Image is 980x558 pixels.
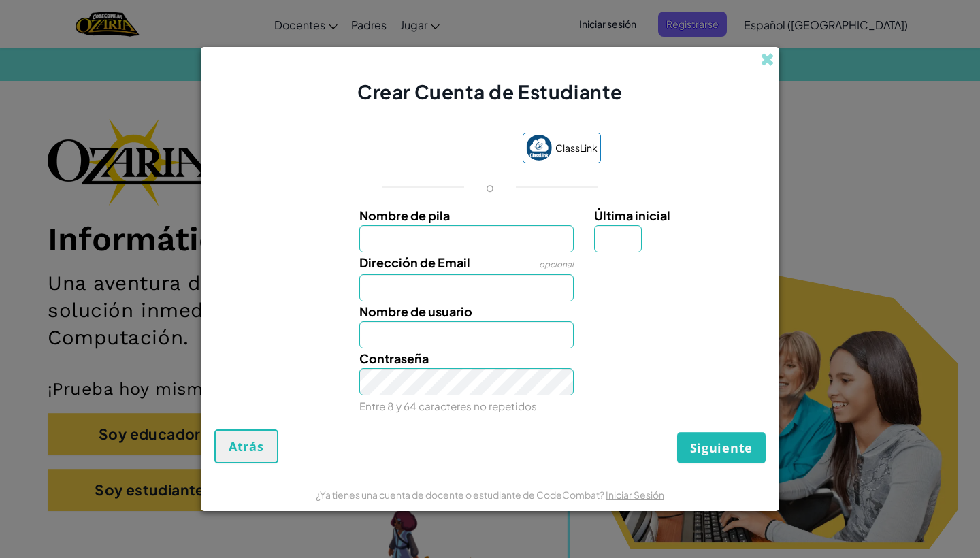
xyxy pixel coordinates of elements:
div: Acceder con Google. Se abre en una pestaña nueva [380,134,509,164]
span: Crear Cuenta de Estudiante [357,80,623,103]
a: Iniciar Sesión [606,489,664,501]
span: ClassLink [555,138,598,158]
iframe: Botón de Acceder con Google [373,134,516,164]
button: Siguiente [677,432,766,463]
span: Nombre de usuario [359,303,472,319]
span: Nombre de pila [359,208,450,223]
img: classlink-logo-small.png [526,135,552,161]
span: ¿Ya tienes una cuenta de docente o estudiante de CodeCombat? [316,489,606,501]
span: Siguiente [690,440,753,456]
p: o [486,179,494,195]
small: Entre 8 y 64 caracteres no repetidos [359,399,537,412]
iframe: Diálogo de Acceder con Google [700,14,966,219]
span: Última inicial [594,208,670,223]
span: opcional [539,259,574,269]
span: Dirección de Email [359,255,470,270]
span: Atrás [229,438,264,455]
button: Atrás [214,429,278,463]
span: Contraseña [359,350,429,366]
